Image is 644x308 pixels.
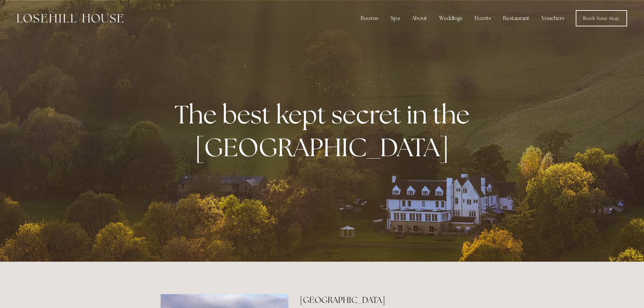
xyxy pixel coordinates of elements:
[469,11,496,25] div: Events
[174,98,475,164] strong: The best kept secret in the [GEOGRAPHIC_DATA]
[355,11,384,25] div: Rooms
[406,11,432,25] div: About
[434,11,468,25] div: Weddings
[498,11,535,25] div: Restaurant
[385,11,405,25] div: Spa
[300,294,483,306] h2: [GEOGRAPHIC_DATA]
[17,14,123,23] img: Losehill House
[576,10,627,26] a: Book Your Stay
[536,11,570,25] a: Vouchers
